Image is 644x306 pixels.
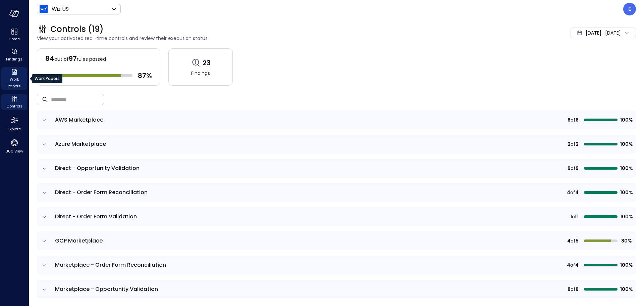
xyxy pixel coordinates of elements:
span: 360 View [6,148,23,155]
span: 8 [568,116,571,124]
span: Findings [6,56,22,62]
span: 100% [620,165,632,172]
p: E [628,5,631,13]
span: of [572,213,577,220]
span: 100% [620,140,632,148]
span: of [570,189,575,196]
span: 100% [620,116,632,124]
span: Findings [191,70,210,77]
span: 100% [620,189,632,196]
span: 97 [69,54,77,63]
span: 80% [620,237,632,245]
button: expand row [41,262,48,269]
div: Work Papers [32,74,62,83]
span: Marketplace - Order Form Reconciliation [55,261,166,269]
div: Home [1,27,27,43]
span: 9 [576,165,579,172]
span: View your activated real-time controls and review their execution status [37,35,451,42]
span: 9 [568,165,571,172]
span: 4 [567,189,570,196]
button: expand row [41,238,48,245]
button: expand row [41,189,48,196]
button: expand row [41,117,48,124]
span: of [571,165,576,172]
span: Direct - Order Form Validation [55,213,137,220]
button: expand row [41,286,48,293]
span: 100% [620,286,632,293]
span: Controls (19) [50,24,104,35]
div: Explore [1,114,27,133]
span: GCP Marketplace [55,237,103,245]
span: Marketplace - Opportunity Validation [55,285,158,293]
span: [DATE] [586,29,601,37]
span: 4 [575,261,579,269]
span: of [570,261,575,269]
span: 100% [620,213,632,220]
span: 8 [568,286,571,293]
p: Wiz US [52,5,69,13]
span: out of [54,56,69,62]
div: Controls [1,94,27,110]
span: 4 [567,261,570,269]
a: 23Findings [168,48,233,86]
span: Azure Marketplace [55,140,106,148]
span: Direct - Opportunity Validation [55,164,140,172]
span: of [571,237,576,245]
span: 1 [570,213,572,220]
span: of [571,140,576,148]
span: 4 [575,189,579,196]
span: 84 [45,54,54,63]
span: 5 [576,237,579,245]
span: of [571,116,576,124]
span: Explore [8,126,21,132]
span: of [571,286,576,293]
span: 1 [577,213,579,220]
span: 2 [576,140,579,148]
span: Direct - Order Form Reconciliation [55,188,148,196]
span: 4 [567,237,571,245]
span: Work Papers [4,76,24,89]
span: 23 [203,58,211,67]
span: AWS Marketplace [55,116,103,124]
button: expand row [41,165,48,172]
span: rules passed [77,56,106,62]
button: expand row [41,141,48,148]
span: 87 % [138,71,152,80]
span: 2 [568,140,571,148]
div: Work Papers [1,67,27,90]
div: 360 View [1,137,27,155]
img: Icon [40,5,48,13]
span: 8 [576,286,579,293]
span: Home [9,36,20,42]
span: Controls [6,103,22,110]
span: 8 [576,116,579,124]
div: Edgar Mansilla [623,3,636,15]
div: Findings [1,47,27,63]
span: 100% [620,261,632,269]
button: expand row [41,214,48,220]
